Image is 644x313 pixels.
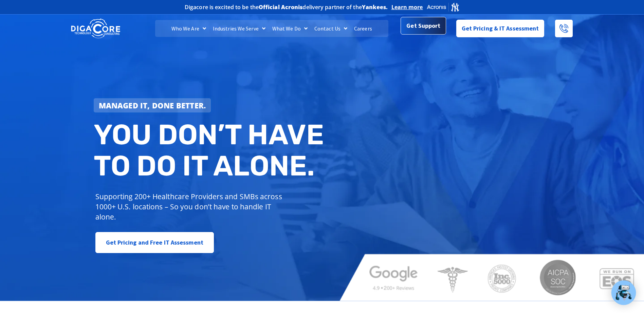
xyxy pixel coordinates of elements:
[71,18,120,39] img: DigaCore Technology Consulting
[168,20,209,37] a: Who We Are
[106,236,203,249] span: Get Pricing and Free IT Assessment
[391,4,423,11] a: Learn more
[426,2,460,12] img: Acronis
[406,19,440,33] span: Get Support
[99,100,206,110] strong: Managed IT, done better.
[94,98,211,112] a: Managed IT, done better.
[95,191,285,222] p: Supporting 200+ Healthcare Providers and SMBs across 1000+ U.S. locations – So you don’t have to ...
[311,20,351,37] a: Contact Us
[269,20,311,37] a: What We Do
[95,232,214,253] a: Get Pricing and Free IT Assessment
[155,20,388,37] nav: Menu
[351,20,375,37] a: Careers
[259,3,303,11] b: Official Acronis
[94,119,327,181] h2: You don’t have to do IT alone.
[362,3,388,11] b: Yankees.
[185,4,388,10] h2: Digacore is excited to be the delivery partner of the
[401,17,446,35] a: Get Support
[462,22,539,35] span: Get Pricing & IT Assessment
[209,20,269,37] a: Industries We Serve
[456,20,545,37] a: Get Pricing & IT Assessment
